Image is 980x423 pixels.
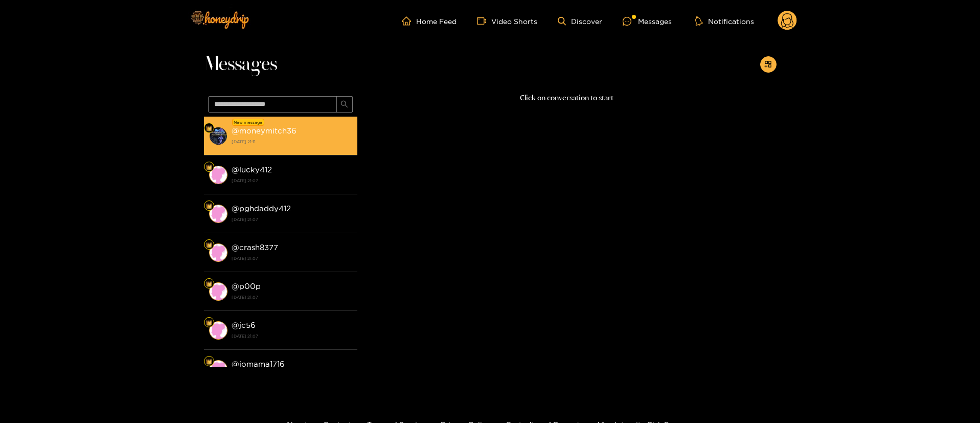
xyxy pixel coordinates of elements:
[204,52,277,77] span: Messages
[209,282,227,301] img: conversation
[206,203,212,209] img: Fan Level
[336,96,353,113] button: search
[232,126,297,135] strong: @ moneymitch36
[232,321,256,329] strong: @ jc56
[232,282,261,291] strong: @ p00p
[232,293,352,302] strong: [DATE] 21:07
[232,360,285,368] strong: @ jomama1716
[402,16,457,26] a: Home Feed
[209,360,227,379] img: conversation
[232,331,352,341] strong: [DATE] 21:07
[402,16,416,26] span: home
[206,164,212,170] img: Fan Level
[232,165,272,174] strong: @ lucky412
[623,15,672,27] div: Messages
[764,60,772,69] span: appstore-add
[232,176,352,185] strong: [DATE] 21:07
[209,243,227,262] img: conversation
[357,92,777,104] p: Click on conversation to start
[209,166,227,184] img: conversation
[206,320,212,326] img: Fan Level
[206,359,212,365] img: Fan Level
[692,16,757,26] button: Notifications
[477,16,491,26] span: video-camera
[209,205,227,223] img: conversation
[477,16,537,26] a: Video Shorts
[209,321,227,340] img: conversation
[558,17,602,26] a: Discover
[206,242,212,248] img: Fan Level
[232,215,352,224] strong: [DATE] 21:07
[232,254,352,263] strong: [DATE] 21:07
[340,100,348,109] span: search
[232,119,264,126] div: New message
[232,204,291,213] strong: @ pghdaddy412
[209,127,227,145] img: conversation
[232,137,352,146] strong: [DATE] 21:11
[206,125,212,131] img: Fan Level
[760,56,777,73] button: appstore-add
[232,243,278,252] strong: @ crash8377
[206,281,212,287] img: Fan Level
